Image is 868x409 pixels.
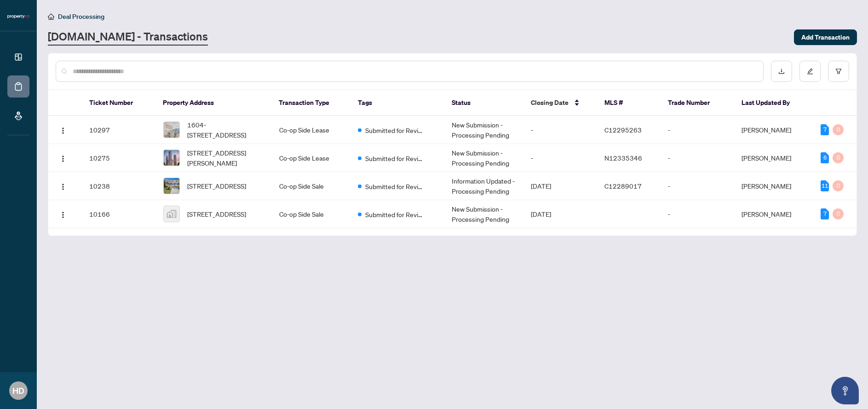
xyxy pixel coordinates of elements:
th: Trade Number [661,90,734,116]
td: - [661,200,734,228]
td: - [661,172,734,200]
button: Logo [56,150,70,165]
td: 10275 [82,144,155,172]
td: New Submission - Processing Pending [444,200,523,228]
td: Co-op Side Lease [272,144,351,172]
button: Logo [56,122,70,137]
td: New Submission - Processing Pending [444,144,523,172]
span: Submitted for Review [365,209,425,219]
span: C12295263 [604,126,642,134]
div: 0 [833,180,844,191]
div: 0 [833,152,844,163]
td: - [523,144,597,172]
span: Submitted for Review [365,181,425,191]
td: [PERSON_NAME] [734,116,813,144]
button: Logo [56,179,70,193]
th: Tags [351,90,444,116]
td: - [661,144,734,172]
span: N12335346 [604,154,642,162]
button: edit [799,61,821,82]
img: logo [7,14,29,19]
span: [STREET_ADDRESS][PERSON_NAME] [187,148,264,168]
div: 11 [821,180,829,191]
img: thumbnail-img [164,150,179,166]
span: edit [807,68,813,75]
span: Deal Processing [58,12,104,21]
th: Closing Date [523,90,597,116]
div: 0 [833,124,844,135]
td: 10166 [82,200,155,228]
button: download [771,61,792,82]
div: 7 [821,208,829,219]
th: Status [444,90,523,116]
div: 6 [821,152,829,163]
span: [STREET_ADDRESS] [187,181,246,191]
button: filter [828,61,849,82]
td: Co-op Side Sale [272,172,351,200]
td: [DATE] [523,200,597,228]
td: 10238 [82,172,155,200]
img: Logo [59,155,67,162]
span: Closing Date [531,98,569,108]
span: 1604-[STREET_ADDRESS] [187,120,264,140]
span: [STREET_ADDRESS] [187,209,246,219]
div: 0 [833,208,844,219]
th: Transaction Type [271,90,351,116]
td: [PERSON_NAME] [734,144,813,172]
td: Co-op Side Sale [272,200,351,228]
button: Logo [56,207,70,221]
td: - [523,116,597,144]
th: Property Address [155,90,271,116]
span: Submitted for Review [365,125,425,135]
td: 10297 [82,116,155,144]
span: home [48,13,54,20]
td: New Submission - Processing Pending [444,116,523,144]
td: [PERSON_NAME] [734,172,813,200]
img: Logo [59,127,67,134]
td: Information Updated - Processing Pending [444,172,523,200]
button: Add Transaction [794,29,857,45]
img: thumbnail-img [164,206,179,222]
span: download [778,68,785,75]
span: Add Transaction [801,30,850,45]
img: thumbnail-img [164,122,179,138]
a: [DOMAIN_NAME] - Transactions [48,29,208,46]
img: Logo [59,211,67,219]
span: HD [12,384,24,397]
td: [DATE] [523,172,597,200]
th: Last Updated By [734,90,813,116]
th: Ticket Number [82,90,155,116]
button: Open asap [831,377,859,404]
td: [PERSON_NAME] [734,200,813,228]
span: C12289017 [604,182,642,190]
td: - [661,116,734,144]
td: Co-op Side Lease [272,116,351,144]
th: MLS # [597,90,660,116]
span: filter [835,68,842,75]
img: thumbnail-img [164,178,179,194]
div: 7 [821,124,829,135]
span: Submitted for Review [365,153,425,163]
img: Logo [59,183,67,190]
